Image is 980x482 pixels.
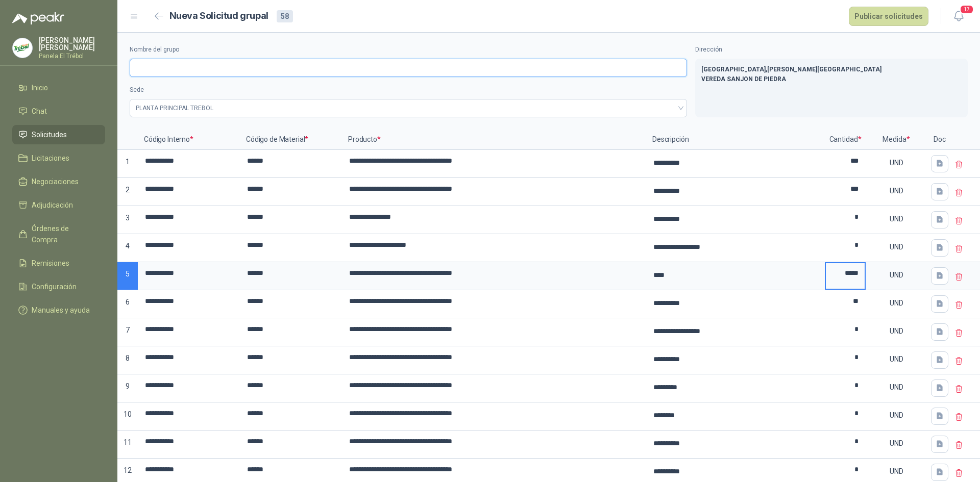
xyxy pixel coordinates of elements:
[117,206,138,234] p: 3
[32,106,47,117] span: Chat
[117,430,138,459] p: 11
[32,199,73,211] span: Adjudicación
[32,153,69,164] span: Licitaciones
[39,53,105,59] p: Panela El Trébol
[342,130,646,150] p: Producto
[32,305,90,316] span: Manuales y ayuda
[927,130,952,150] p: Doc
[138,130,240,150] p: Código Interno
[32,258,69,269] span: Remisiones
[130,45,687,55] label: Nombre del grupo
[117,178,138,206] p: 2
[960,5,974,14] span: 17
[867,263,926,287] div: UND
[12,125,105,144] a: Solicitudes
[12,78,105,97] a: Inicio
[117,374,138,402] p: 9
[117,402,138,430] p: 10
[117,150,138,178] p: 1
[12,172,105,191] a: Negociaciones
[13,38,32,58] img: Company Logo
[12,277,105,296] a: Configuración
[701,65,962,74] p: [GEOGRAPHIC_DATA] , [PERSON_NAME][GEOGRAPHIC_DATA]
[867,179,926,202] div: UND
[12,148,105,168] a: Licitaciones
[867,291,926,315] div: UND
[136,100,681,116] span: PLANTA PRINCIPAL TREBOL
[32,129,67,140] span: Solicitudes
[117,262,138,290] p: 5
[117,346,138,374] p: 8
[867,375,926,399] div: UND
[32,176,79,187] span: Negociaciones
[12,195,105,215] a: Adjudicación
[32,223,95,245] span: Órdenes de Compra
[701,74,962,84] p: VEREDA SANJON DE PIEDRA
[867,207,926,231] div: UND
[12,12,64,24] img: Logo peakr
[12,219,105,249] a: Órdenes de Compra
[117,290,138,318] p: 6
[130,85,687,95] label: Sede
[32,281,77,292] span: Configuración
[866,130,927,150] p: Medida
[867,347,926,371] div: UND
[117,318,138,346] p: 7
[825,130,866,150] p: Cantidad
[240,130,342,150] p: Código de Material
[867,403,926,427] div: UND
[32,82,48,93] span: Inicio
[277,10,293,22] div: 58
[867,235,926,259] div: UND
[12,102,105,121] a: Chat
[12,253,105,273] a: Remisiones
[646,130,825,150] p: Descripción
[117,234,138,262] p: 4
[867,432,926,455] div: UND
[849,7,928,26] button: Publicar solicitudes
[867,151,926,174] div: UND
[39,37,105,51] p: [PERSON_NAME] [PERSON_NAME]
[12,300,105,320] a: Manuales y ayuda
[867,319,926,343] div: UND
[169,9,268,23] h2: Nueva Solicitud grupal
[695,45,968,55] label: Dirección
[949,7,968,26] button: 17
